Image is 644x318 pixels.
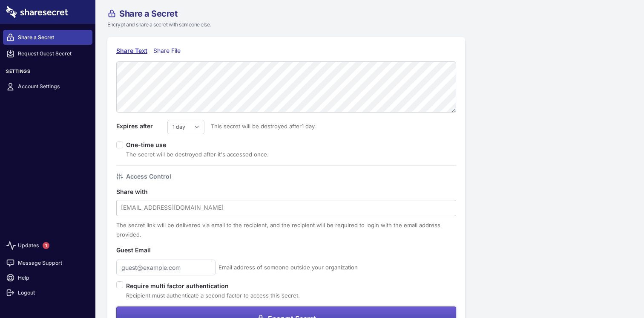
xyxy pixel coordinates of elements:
a: Request Guest Secret [3,46,92,61]
input: guest@example.com [116,260,216,275]
a: Logout [3,285,92,300]
span: 1 [43,242,49,249]
span: This secret will be destroyed after 1 day . [204,121,316,131]
label: Guest Email [116,246,167,255]
label: Share with [116,187,167,197]
p: Encrypt and share a secret with someone else. [107,21,513,29]
h3: Settings [3,69,92,78]
div: Share Text [116,46,147,55]
a: Help [3,270,92,285]
a: Updates1 [3,236,92,255]
span: Share a Secret [119,9,177,18]
label: One-time use [126,141,172,148]
label: Require multi factor authentication [126,281,300,291]
a: Message Support [3,255,92,270]
span: The secret link will be delivered via email to the recipient, and the recipient will be required ... [116,222,440,238]
div: Share File [153,46,184,55]
a: Share a Secret [3,30,92,45]
label: Expires after [116,121,167,131]
div: The secret will be destroyed after it's accessed once. [126,150,269,159]
span: Email address of someone outside your organization [218,263,358,272]
h4: Access Control [126,172,171,181]
a: Account Settings [3,79,92,94]
span: Recipient must authenticate a second factor to access this secret. [126,292,300,299]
